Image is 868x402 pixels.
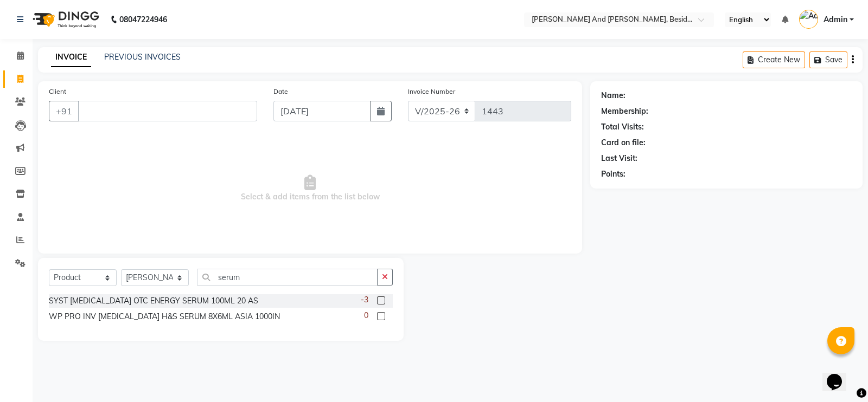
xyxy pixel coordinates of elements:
button: Create New [743,51,805,68]
span: Select & add items from the list below [49,134,571,243]
a: PREVIOUS INVOICES [104,52,181,62]
iframe: chat widget [822,359,857,391]
b: 08047224946 [119,4,167,35]
img: Admin [799,10,818,29]
label: Client [49,87,66,96]
div: Last Visit: [601,153,637,164]
label: Invoice Number [408,87,455,96]
button: +91 [49,101,79,121]
div: Membership: [601,106,648,117]
button: Save [809,51,847,68]
img: logo [28,4,102,35]
input: Search by Name/Mobile/Email/Code [78,101,257,121]
a: INVOICE [51,48,91,67]
span: 0 [364,310,368,321]
div: Name: [601,90,626,101]
span: Admin [824,14,847,25]
label: Date [273,87,288,96]
div: WP PRO INV [MEDICAL_DATA] H&S SERUM 8X6ML ASIA 1000IN [49,311,280,322]
div: Total Visits: [601,121,644,133]
div: Card on file: [601,137,646,148]
div: Points: [601,168,626,180]
input: Search or Scan [197,269,378,286]
div: SYST [MEDICAL_DATA] OTC ENERGY SERUM 100ML 20 AS [49,295,258,307]
span: -3 [361,294,368,306]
